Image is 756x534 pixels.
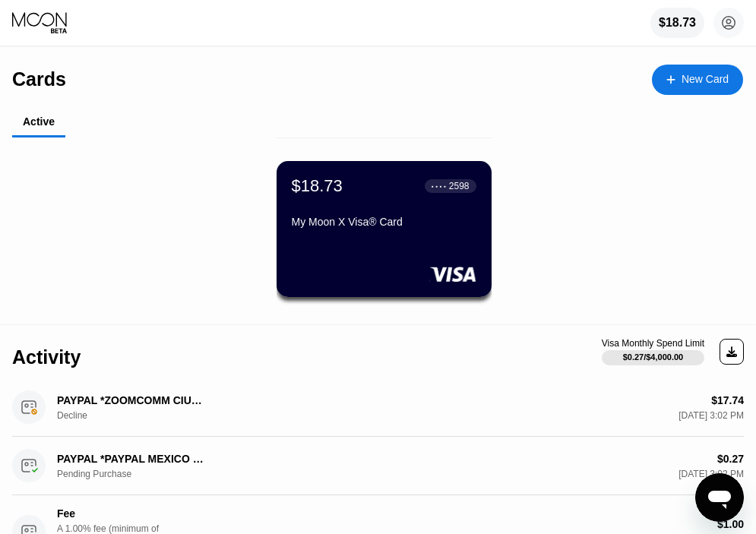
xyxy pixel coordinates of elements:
[682,73,729,86] div: New Card
[650,8,704,38] div: $18.73
[652,65,743,95] div: New Card
[57,507,209,520] div: Fee
[277,161,492,297] div: $18.73● ● ● ●2598My Moon X Visa® Card
[12,378,744,437] div: PAYPAL *ZOOMCOMM CIUDAD DE [GEOGRAPHIC_DATA]Decline$17.74[DATE] 3:02 PM
[12,437,744,495] div: PAYPAL *PAYPAL MEXICO CITY MXPending Purchase$0.27[DATE] 3:02 PM
[623,352,684,362] div: $0.27 / $4,000.00
[711,394,744,406] div: $17.74
[695,473,744,522] iframe: Button to launch messaging window
[12,68,66,90] div: Cards
[57,469,133,479] div: Pending Purchase
[432,184,447,188] div: ● ● ● ●
[602,338,704,349] div: Visa Monthly Spend Limit
[679,469,744,479] div: [DATE] 3:02 PM
[57,453,209,465] div: PAYPAL *PAYPAL MEXICO CITY MX
[659,16,696,30] div: $18.73
[23,115,55,128] div: Active
[679,410,744,421] div: [DATE] 3:02 PM
[602,338,704,365] div: Visa Monthly Spend Limit$0.27/$4,000.00
[12,346,81,368] div: Activity
[717,453,744,465] div: $0.27
[57,410,133,421] div: Decline
[57,394,209,406] div: PAYPAL *ZOOMCOMM CIUDAD DE [GEOGRAPHIC_DATA]
[449,181,470,191] div: 2598
[292,176,343,196] div: $18.73
[717,518,744,530] div: $1.00
[292,216,476,228] div: My Moon X Visa® Card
